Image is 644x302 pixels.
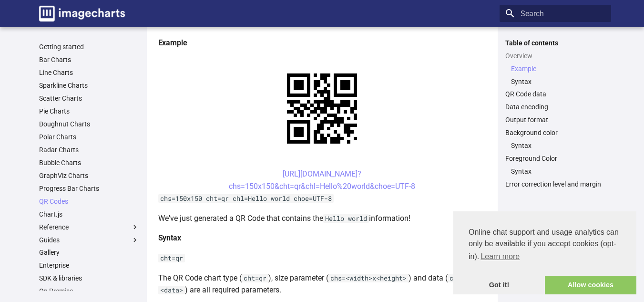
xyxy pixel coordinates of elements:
[39,274,139,282] a: SDK & libraries
[158,37,486,49] h4: Example
[469,227,621,264] span: Online chat support and usage analytics can only be available if you accept cookies (opt-in).
[39,248,139,257] a: Gallery
[35,2,129,25] a: Image-Charts documentation
[39,68,139,77] a: Line Charts
[39,42,139,51] a: Getting started
[479,250,521,264] a: learn more about cookies
[545,276,636,295] a: allow cookies
[39,120,139,128] a: Doughnut Charts
[242,274,268,282] code: cht=qr
[229,169,415,191] a: [URL][DOMAIN_NAME]?chs=150x150&cht=qr&chl=Hello%20world&choe=UTF-8
[505,64,605,86] nav: Overview
[39,107,139,115] a: Pie Charts
[39,184,139,193] a: Progress Bar Charts
[158,254,185,262] code: cht=qr
[505,103,605,111] a: Data encoding
[500,5,611,22] input: Search
[323,214,369,223] code: Hello world
[453,276,545,295] a: dismiss cookie message
[39,146,139,154] a: Radar Charts
[511,64,605,73] a: Example
[511,167,605,176] a: Syntax
[505,90,605,98] a: QR Code data
[328,274,409,282] code: chs=<width>x<height>
[39,81,139,90] a: Sparkline Charts
[158,232,486,244] h4: Syntax
[158,194,334,203] code: chs=150x150 cht=qr chl=Hello world choe=UTF-8
[39,223,139,231] label: Reference
[505,128,605,137] a: Background color
[39,94,139,103] a: Scatter Charts
[500,39,611,47] label: Table of contents
[39,197,139,206] a: QR Codes
[511,141,605,150] a: Syntax
[39,6,125,21] img: logo
[270,57,374,160] img: chart
[39,171,139,180] a: GraphViz Charts
[453,211,636,294] div: cookieconsent
[39,236,139,244] label: Guides
[39,158,139,167] a: Bubble Charts
[505,167,605,176] nav: Foreground Color
[39,261,139,270] a: Enterprise
[39,287,139,295] a: On Premise
[511,77,605,86] a: Syntax
[505,115,605,124] a: Output format
[505,141,605,150] nav: Background color
[158,212,486,225] p: We've just generated a QR Code that contains the information!
[505,180,605,188] a: Error correction level and margin
[505,52,605,60] a: Overview
[39,210,139,219] a: Chart.js
[500,39,611,189] nav: Table of contents
[158,272,486,296] p: The QR Code chart type ( ), size parameter ( ) and data ( ) are all required parameters.
[39,55,139,64] a: Bar Charts
[505,154,605,163] a: Foreground Color
[39,133,139,141] a: Polar Charts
